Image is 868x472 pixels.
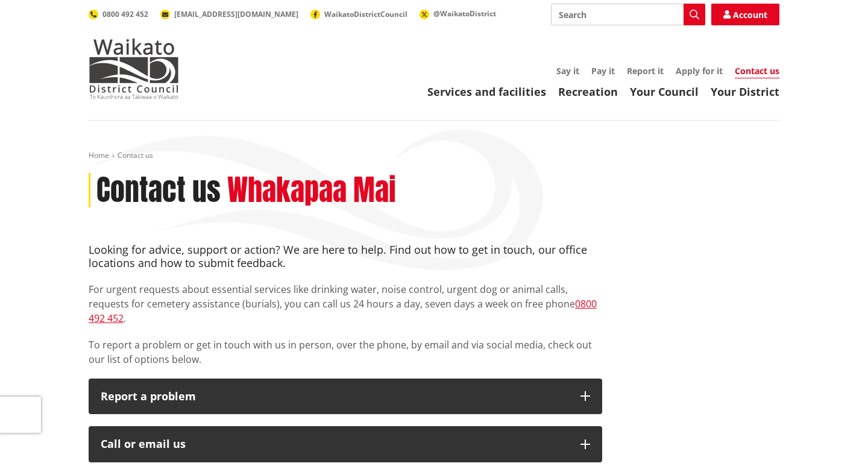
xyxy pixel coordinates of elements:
a: Recreation [558,84,618,99]
span: Contact us [118,150,153,160]
a: Say it [556,65,579,77]
img: Waikato District Council - Te Kaunihera aa Takiwaa o Waikato [89,39,179,99]
button: Call or email us [89,426,602,462]
span: WaikatoDistrictCouncil [324,9,407,19]
p: Report a problem [101,391,568,403]
a: Pay it [591,65,615,77]
nav: breadcrumb [89,151,779,161]
a: [EMAIL_ADDRESS][DOMAIN_NAME] [160,9,298,19]
a: @WaikatoDistrict [420,8,496,19]
p: For urgent requests about essential services like drinking water, noise control, urgent dog or an... [89,282,602,326]
p: To report a problem or get in touch with us in person, over the phone, by email and via social me... [89,338,602,367]
a: Your Council [630,84,699,99]
a: 0800 492 452 [89,9,148,19]
a: Contact us [735,65,779,78]
a: Home [89,150,109,160]
span: [EMAIL_ADDRESS][DOMAIN_NAME] [174,9,298,19]
a: Services and facilities [427,84,546,99]
button: Report a problem [89,379,602,415]
span: 0800 492 452 [102,9,148,19]
a: Your District [711,84,779,99]
div: Call or email us [101,438,568,450]
h1: Contact us [96,173,221,208]
a: 0800 492 452 [89,297,597,325]
input: Search input [551,4,705,25]
span: @WaikatoDistrict [433,8,496,19]
h2: Whakapaa Mai [227,173,396,208]
a: WaikatoDistrictCouncil [310,9,407,19]
a: Account [711,4,779,25]
h4: Looking for advice, support or action? We are here to help. Find out how to get in touch, our off... [89,244,602,269]
a: Apply for it [676,65,723,77]
a: Report it [627,65,664,77]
